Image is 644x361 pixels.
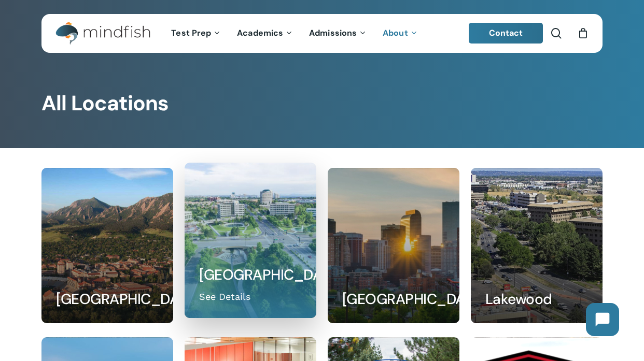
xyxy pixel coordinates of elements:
a: Cart [577,27,589,39]
a: Admissions [301,29,375,38]
a: Academics [229,29,301,38]
span: Academics [237,27,283,38]
a: About [375,29,426,38]
a: Test Prep [163,29,229,38]
a: Contact [469,23,543,44]
span: Test Prep [171,27,211,38]
span: Admissions [309,27,357,38]
nav: Main Menu [163,14,426,53]
span: About [383,27,408,38]
h1: All Locations [41,91,603,116]
span: Contact [489,27,523,38]
iframe: Chatbot [576,293,629,346]
header: Main Menu [41,14,603,53]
